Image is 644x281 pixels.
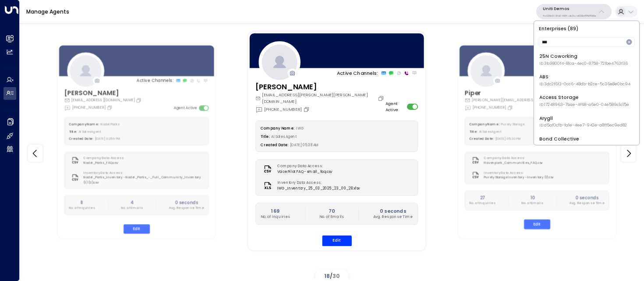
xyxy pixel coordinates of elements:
[84,156,124,161] label: Company Data Access:
[521,195,543,201] h2: 10
[469,122,499,126] label: Company Name:
[137,77,173,84] p: Active Channels:
[319,207,344,214] h2: 70
[469,130,477,134] label: Title:
[136,98,143,103] button: Copy
[101,122,119,126] span: Nodel Parks
[524,219,550,229] button: Edit
[255,81,386,92] h3: [PERSON_NAME]
[261,134,270,139] label: Title:
[495,137,521,141] span: [DATE] 05:30 PM
[261,214,290,220] p: No. of Inquiries
[539,61,628,67] span: ID: 3b9800f4-81ca-4ec0-8758-72fbe4763f36
[121,206,143,211] p: No. of Emails
[255,106,311,113] div: [PHONE_NUMBER]
[484,176,554,180] span: Purely Storage Inventory - Inventory (1).csv
[84,171,202,176] label: Inventory Data Access:
[95,137,121,141] span: [DATE] 02:59 PM
[570,201,605,206] p: Avg. Response Time
[277,169,333,174] span: Voice Pilot FAQ - small_faq.csv
[261,126,294,131] label: Company Name:
[277,186,360,191] span: IWG_Inventory_25_03_2025_23_00_28.xlsx
[79,130,102,134] span: AI Sales Agent
[539,136,632,149] div: Bond Collective
[484,161,543,165] span: Havenpark_Communities_FAQ.csv
[570,195,605,201] h2: 0 seconds
[484,156,540,161] label: Company Data Access:
[484,171,551,176] label: Inventory Data Access:
[277,164,329,169] label: Company Data Access:
[26,8,69,15] a: Manage Agents
[537,24,637,34] p: Enterprises ( 89 )
[386,101,405,113] label: Agent Active
[539,123,627,129] span: ID: d5af0cfb-fa1e-4ee7-942e-a8ff5ec9ed82
[261,142,288,147] label: Created Date:
[290,142,319,147] span: [DATE] 05:38 AM
[465,98,574,103] div: [PERSON_NAME][EMAIL_ADDRESS][DOMAIN_NAME]
[69,130,77,134] label: Title:
[124,224,150,234] button: Edit
[255,92,386,104] div: [EMAIL_ADDRESS][PERSON_NAME][PERSON_NAME][DOMAIN_NAME]
[539,74,630,87] div: ABS
[536,4,612,19] button: Uniti Demos4c025b01-9fa0-46ff-ab3a-a620b886896e
[69,122,99,126] label: Company Name:
[174,105,197,111] label: Agent Active
[84,161,127,165] span: Nodel_Parks_FAQ.csv
[469,137,494,141] label: Created Date:
[543,14,596,18] p: 4c025b01-9fa0-46ff-ab3a-a620b886896e
[261,207,290,214] h2: 169
[507,105,514,110] button: Copy
[479,130,502,134] span: AI Sales Agent
[539,102,629,108] span: ID: 17248963-7bae-4f68-a6e0-04e589c1c15e
[304,106,311,112] button: Copy
[319,214,344,220] p: No. of Emails
[521,201,543,206] p: No. of Emails
[465,88,574,98] h3: Piper
[64,105,114,111] div: [PHONE_NUMBER]
[469,201,495,206] p: No. of Inquiries
[373,214,413,220] p: Avg. Response Time
[539,81,630,88] span: ID: 3dc2f6f3-0cc6-48db-b2ce-5c36e8e0bc94
[107,105,114,110] button: Copy
[64,88,143,98] h3: [PERSON_NAME]
[501,122,525,126] span: Purely Storage
[169,206,205,211] p: Avg. Response Time
[539,94,629,108] div: Access Storage
[465,105,514,111] div: [PHONE_NUMBER]
[84,176,205,185] span: Nodel_Parks_inventory - Nodel_Parks_-_Full_Community_Inventory (1) (3).csv
[169,200,205,206] h2: 0 seconds
[469,195,495,201] h2: 27
[272,134,297,139] span: AI Sales Agent
[64,98,143,103] div: [EMAIL_ADDRESS][DOMAIN_NAME]
[543,6,596,11] p: Uniti Demos
[297,126,304,131] span: IWG
[69,206,96,211] p: No. of Inquiries
[337,70,379,77] p: Active Channels:
[69,200,96,206] h2: 8
[322,235,352,246] button: Edit
[333,272,340,280] span: 30
[378,95,386,101] button: Copy
[539,115,627,129] div: Arygll
[277,180,357,186] label: Inventory Data Access:
[69,137,94,141] label: Created Date:
[324,272,330,280] span: 18
[121,200,143,206] h2: 4
[373,207,413,214] h2: 0 seconds
[539,53,628,67] div: 25N Coworking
